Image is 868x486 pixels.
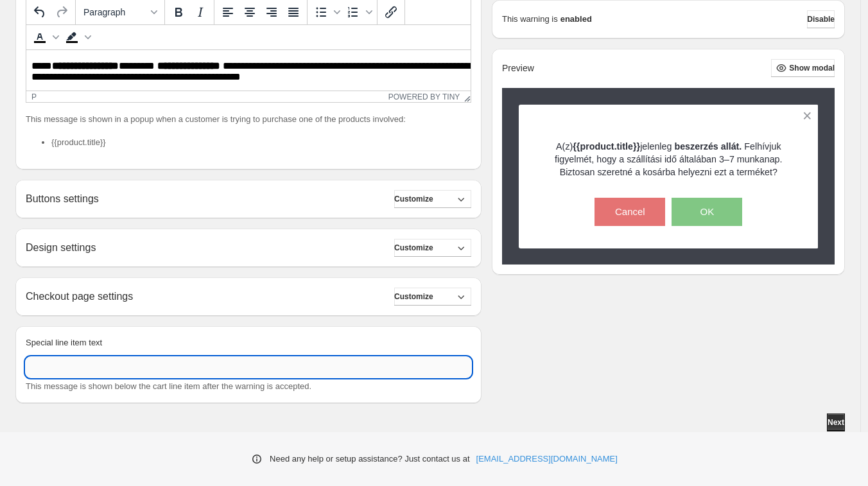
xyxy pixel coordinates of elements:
[476,453,618,465] a: [EMAIL_ADDRESS][DOMAIN_NAME]
[310,1,342,23] div: Bullet list
[595,198,665,226] button: Cancel
[29,1,51,23] button: Undo
[26,50,471,91] iframe: Rich Text Area
[828,417,844,428] span: Next
[217,1,239,23] button: Align left
[78,1,162,23] button: Formats
[789,63,835,73] span: Show modal
[342,1,374,23] div: Numbered list
[827,413,845,431] button: Next
[26,241,96,254] h2: Design settings
[26,290,133,302] h2: Checkout page settings
[31,92,37,101] div: p
[26,381,311,391] span: This message is shown below the cart line item after the warning is accepted.
[83,7,146,17] span: Paragraph
[394,239,471,257] button: Customize
[560,13,592,26] strong: enabled
[502,13,558,26] p: This warning is
[261,1,282,23] button: Align right
[282,1,304,23] button: Justify
[502,63,534,74] h2: Preview
[556,141,744,152] span: A(z) jelenleg
[51,1,73,23] button: Redo
[394,288,471,306] button: Customize
[674,141,742,152] strong: beszerzés allát.
[672,198,742,226] button: OK
[61,26,93,48] div: Background color
[26,338,102,347] span: Special line item text
[394,243,433,253] span: Customize
[388,92,460,101] a: Powered by Tiny
[460,91,471,102] div: Resize
[394,291,433,302] span: Customize
[807,14,835,24] span: Disable
[51,136,471,149] li: {{product.title}}
[29,26,61,48] div: Text color
[189,1,211,23] button: Italic
[394,190,471,208] button: Customize
[239,1,261,23] button: Align center
[573,141,640,152] strong: {{product.title}}
[26,193,99,205] h2: Buttons settings
[771,59,835,77] button: Show modal
[807,10,835,28] button: Disable
[168,1,189,23] button: Bold
[541,140,796,178] p: Felhívjuk figyelmét, hogy a szállítási idő általában 3–7 munkanap. Biztosan szeretné a kosárba he...
[394,194,433,204] span: Customize
[380,1,402,23] button: Insert/edit link
[26,113,471,126] p: This message is shown in a popup when a customer is trying to purchase one of the products involved:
